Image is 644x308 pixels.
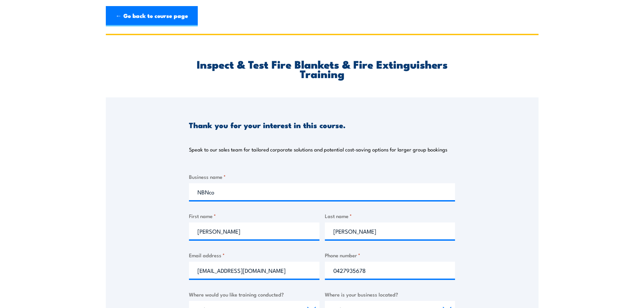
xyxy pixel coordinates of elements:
label: Where is your business located? [325,290,455,298]
label: Phone number [325,251,455,259]
p: Speak to our sales team for tailored corporate solutions and potential cost-saving options for la... [189,146,447,153]
label: Email address [189,251,319,259]
a: ← Go back to course page [106,6,198,26]
label: First name [189,212,319,220]
label: Business name [189,173,455,181]
h2: Inspect & Test Fire Blankets & Fire Extinguishers Training [189,59,455,78]
label: Where would you like training conducted? [189,290,319,298]
h3: Thank you for your interest in this course. [189,121,345,129]
label: Last name [325,212,455,220]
